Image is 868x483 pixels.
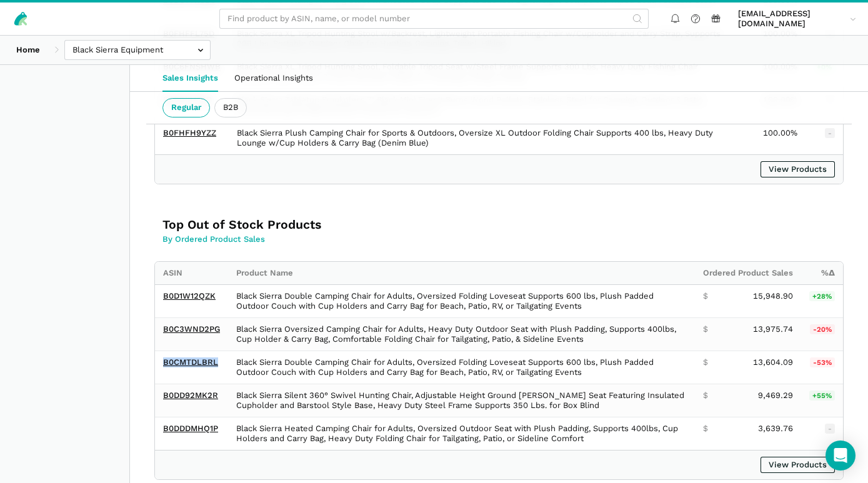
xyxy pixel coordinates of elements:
a: View Products [761,457,835,473]
input: Find product by ASIN, name, or model number [219,9,649,29]
span: 13,975.74 [753,324,793,334]
th: Product Name [228,262,695,284]
ui-tab: Regular [162,98,210,117]
a: B0FHFH9YZZ [163,128,216,137]
span: $ [703,291,708,301]
th: Ordered Product Sales [695,262,801,284]
td: Black Sierra Silent 360° Swivel Hunting Chair, Adjustable Height Ground [PERSON_NAME] Seat Featur... [228,384,695,417]
td: Black Sierra Plush Camping Chair for Sports & Outdoors, Oversize XL Outdoor Folding Chair Support... [229,122,729,155]
a: B0DD92MK2R [163,391,218,400]
td: 100.00% [729,122,806,155]
td: Black Sierra Double Camping Chair for Adults, Oversized Folding Loveseat Supports 600 lbs, Plush ... [228,285,695,318]
span: $ [703,391,708,401]
td: Black Sierra Heated Camping Chair for Adults, Oversized Outdoor Seat with Plush Padding, Supports... [228,417,695,451]
a: B0CMTDLBRL [163,357,218,367]
span: $ [703,424,708,434]
span: -20% [810,324,835,334]
span: 9,469.29 [758,391,793,401]
th: %Δ [801,262,843,284]
span: - [825,424,835,434]
p: By Ordered Product Sales [162,233,487,246]
span: $ [703,324,708,334]
span: - [825,128,835,138]
span: $ [703,357,708,367]
span: +55% [809,391,835,401]
span: -53% [810,357,835,367]
a: B0D1W12QZK [163,291,216,301]
a: [EMAIL_ADDRESS][DOMAIN_NAME] [734,7,861,31]
td: Black Sierra Oversized Camping Chair for Adults, Heavy Duty Outdoor Seat with Plush Padding, Supp... [228,318,695,351]
a: View Products [761,161,835,177]
span: +28% [809,291,835,301]
span: [EMAIL_ADDRESS][DOMAIN_NAME] [738,9,846,29]
a: Home [8,40,48,61]
a: B0DDDMHQ1P [163,424,218,433]
h3: Top Out of Stock Products [162,217,487,233]
th: ASIN [155,262,228,284]
td: Black Sierra Double Camping Chair for Adults, Oversized Folding Loveseat Supports 600 lbs, Plush ... [228,351,695,384]
div: Open Intercom Messenger [826,441,856,471]
input: Black Sierra Equipment [64,40,211,61]
a: Operational Insights [226,65,321,91]
a: Sales Insights [154,65,226,91]
ui-tab: B2B [214,98,247,117]
span: 3,639.76 [758,424,793,434]
span: 13,604.09 [753,357,793,367]
a: B0C3WND2PG [163,324,220,334]
span: 15,948.90 [753,291,793,301]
